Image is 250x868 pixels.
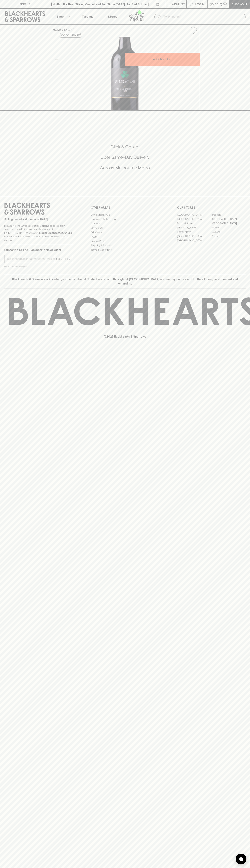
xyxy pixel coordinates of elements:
p: SUBSCRIBE [56,257,71,261]
p: OUR STORES [177,205,246,210]
a: [GEOGRAPHIC_DATA] [177,213,211,217]
p: Sibling owned and run since [DATE] [4,218,73,221]
a: Prahran [211,234,246,238]
button: Add to wishlist [188,26,198,35]
a: Business & Bulk Gifting [91,217,159,221]
a: Careers [91,221,159,226]
div: Call to action block [4,130,246,189]
button: Shop [50,9,75,24]
a: Gift Cards [91,230,159,235]
a: Braddon [211,213,246,217]
p: Shop [56,14,64,19]
a: HOME [53,28,61,31]
img: 41447.png [50,37,200,110]
p: OTHER AREAS [91,205,159,210]
a: Fitzroy [211,225,246,230]
h5: Across Melbourne Metro [4,165,246,171]
p: Stores [108,14,117,19]
a: [GEOGRAPHIC_DATA] [177,238,211,243]
p: FIND US [19,2,31,6]
a: Shipping Information [91,243,159,248]
a: SHOP [64,28,72,31]
button: ADD TO CART [125,53,200,66]
p: ADD TO CART [153,57,172,61]
p: We will never spam you [4,265,73,268]
button: Add to wishlist [59,33,82,38]
p: It is against the law to sell or supply alcohol to, or to obtain alcohol on behalf of a person un... [4,224,73,242]
a: [PERSON_NAME] [177,225,211,230]
a: [GEOGRAPHIC_DATA] [211,217,246,221]
p: Tastings [82,14,93,19]
a: [GEOGRAPHIC_DATA] [177,217,211,221]
a: [GEOGRAPHIC_DATA] [177,234,211,238]
a: Brunswick West [177,221,211,225]
a: [GEOGRAPHIC_DATA] [211,221,246,225]
a: Tastings [75,9,100,24]
a: Geelong [211,230,246,234]
input: e.g. jane@blackheartsandsparrows.com.au [7,256,55,262]
input: Try "Pinot noir" [163,14,243,20]
h5: Click & Collect [4,144,246,150]
a: Stores [100,9,125,24]
a: Bottle Drop FAQ's [91,213,159,217]
p: Blackhearts & Sparrows acknowledges the traditional Custodians of land throughout [GEOGRAPHIC_DAT... [7,277,243,286]
p: Login [195,2,204,6]
a: FAQ's [91,235,159,239]
p: Wishlist [172,2,185,6]
p: $0.00 [210,2,218,6]
a: Fitzroy North [177,230,211,234]
a: Terms & Conditions [91,248,159,252]
strong: Liquor License #32064953 [39,231,72,234]
p: 0 [224,3,226,5]
img: bubble-icon [239,857,243,861]
p: Subscribe to The Blackhearts Newsletter [4,248,73,252]
h5: Uber Same-Day Delivery [4,154,246,160]
a: Contact Us [91,226,159,230]
button: SUBSCRIBE [55,255,73,263]
p: Checkout [231,2,247,6]
a: Privacy Policy [91,239,159,243]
